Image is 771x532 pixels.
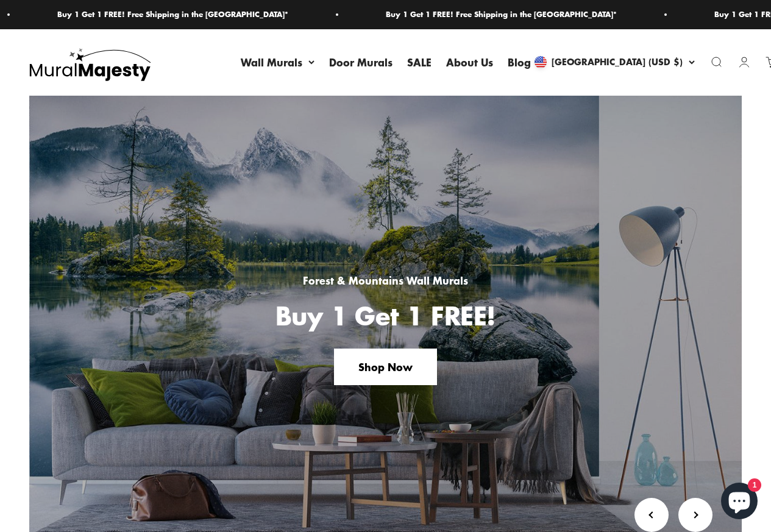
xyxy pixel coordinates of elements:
[446,54,493,69] a: About Us
[329,54,393,69] a: Door Murals
[407,54,432,69] a: SALE
[508,54,531,69] a: Blog
[275,302,496,329] p: Buy 1 Get 1 FREE!
[334,349,437,385] a: Shop Now
[241,54,314,70] summary: Wall Murals
[535,56,695,69] button: [GEOGRAPHIC_DATA] (USD $)
[265,9,496,21] p: Buy 1 Get 1 FREE! Free Shipping in the [GEOGRAPHIC_DATA]*
[275,272,496,288] p: Forest & Mountains Wall Murals
[552,56,683,69] span: [GEOGRAPHIC_DATA] (USD $)
[717,483,761,522] inbox-online-store-chat: Shopify online store chat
